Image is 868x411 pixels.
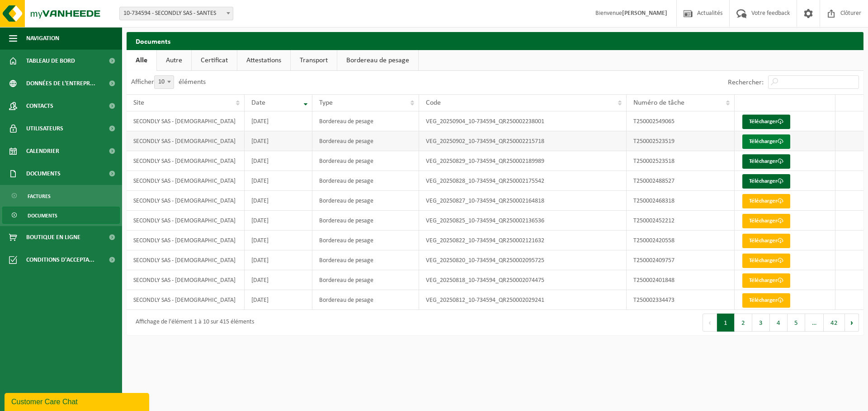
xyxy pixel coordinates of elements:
[735,314,752,332] button: 2
[127,111,245,131] td: SECONDLY SAS - [DEMOGRAPHIC_DATA]
[627,270,735,290] td: T250002401848
[627,290,735,310] td: T250002334473
[127,151,245,171] td: SECONDLY SAS - [DEMOGRAPHIC_DATA]
[627,151,735,171] td: T250002523518
[154,75,174,89] span: 10
[127,270,245,290] td: SECONDLY SAS - [DEMOGRAPHIC_DATA]
[131,79,206,86] label: Afficher éléments
[312,131,419,151] td: Bordereau de pesage
[312,191,419,211] td: Bordereau de pesage
[245,270,312,290] td: [DATE]
[717,314,735,332] button: 1
[155,76,174,88] span: 10
[131,314,254,331] div: Affichage de l'élément 1 à 10 sur 415 éléments
[627,250,735,270] td: T250002409757
[824,314,845,332] button: 42
[627,131,735,151] td: T250002523519
[127,290,245,310] td: SECONDLY SAS - [DEMOGRAPHIC_DATA]
[245,151,312,171] td: [DATE]
[770,314,788,332] button: 4
[337,50,418,71] a: Bordereau de pesage
[742,154,790,169] a: Télécharger
[312,290,419,310] td: Bordereau de pesage
[245,191,312,211] td: [DATE]
[312,151,419,171] td: Bordereau de pesage
[627,191,735,211] td: T250002468318
[752,314,770,332] button: 3
[419,111,627,131] td: VEG_20250904_10-734594_QR250002238001
[28,207,57,224] span: Documents
[728,79,764,86] label: Rechercher:
[419,270,627,290] td: VEG_20250818_10-734594_QR250002074475
[26,50,75,72] span: Tableau de bord
[133,99,144,106] span: Site
[627,231,735,250] td: T250002420558
[192,50,237,71] a: Certificat
[788,314,805,332] button: 5
[28,188,51,205] span: Factures
[312,171,419,191] td: Bordereau de pesage
[742,234,790,248] a: Télécharger
[312,231,419,250] td: Bordereau de pesage
[742,214,790,228] a: Télécharger
[26,117,63,140] span: Utilisateurs
[419,250,627,270] td: VEG_20250820_10-734594_QR250002095725
[2,187,120,204] a: Factures
[127,50,156,71] a: Alle
[419,211,627,231] td: VEG_20250825_10-734594_QR250002136536
[419,231,627,250] td: VEG_20250822_10-734594_QR250002121632
[742,273,790,288] a: Télécharger
[419,171,627,191] td: VEG_20250828_10-734594_QR250002175542
[127,211,245,231] td: SECONDLY SAS - [DEMOGRAPHIC_DATA]
[426,99,441,106] span: Code
[26,72,95,95] span: Données de l'entrepr...
[291,50,337,71] a: Transport
[127,191,245,211] td: SECONDLY SAS - [DEMOGRAPHIC_DATA]
[742,293,790,308] a: Télécharger
[251,99,265,106] span: Date
[26,226,80,249] span: Boutique en ligne
[845,314,859,332] button: Next
[26,95,53,117] span: Contacts
[119,7,233,20] span: 10-734594 - SECONDLY SAS - SANTES
[2,207,120,224] a: Documents
[805,314,824,332] span: …
[5,391,151,411] iframe: chat widget
[26,140,59,162] span: Calendrier
[127,231,245,250] td: SECONDLY SAS - [DEMOGRAPHIC_DATA]
[622,10,667,17] strong: [PERSON_NAME]
[627,111,735,131] td: T250002549065
[312,270,419,290] td: Bordereau de pesage
[26,162,61,185] span: Documents
[312,250,419,270] td: Bordereau de pesage
[127,131,245,151] td: SECONDLY SAS - [DEMOGRAPHIC_DATA]
[245,211,312,231] td: [DATE]
[419,151,627,171] td: VEG_20250829_10-734594_QR250002189989
[742,115,790,129] a: Télécharger
[26,27,59,50] span: Navigation
[245,131,312,151] td: [DATE]
[245,250,312,270] td: [DATE]
[127,32,863,50] h2: Documents
[312,111,419,131] td: Bordereau de pesage
[245,171,312,191] td: [DATE]
[742,254,790,268] a: Télécharger
[312,211,419,231] td: Bordereau de pesage
[419,131,627,151] td: VEG_20250902_10-734594_QR250002215718
[245,231,312,250] td: [DATE]
[627,211,735,231] td: T250002452212
[26,249,94,271] span: Conditions d'accepta...
[419,290,627,310] td: VEG_20250812_10-734594_QR250002029241
[245,290,312,310] td: [DATE]
[120,7,233,20] span: 10-734594 - SECONDLY SAS - SANTES
[633,99,684,106] span: Numéro de tâche
[245,111,312,131] td: [DATE]
[419,191,627,211] td: VEG_20250827_10-734594_QR250002164818
[157,50,191,71] a: Autre
[742,174,790,189] a: Télécharger
[127,250,245,270] td: SECONDLY SAS - [DEMOGRAPHIC_DATA]
[742,134,790,149] a: Télécharger
[237,50,290,71] a: Attestations
[627,171,735,191] td: T250002488527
